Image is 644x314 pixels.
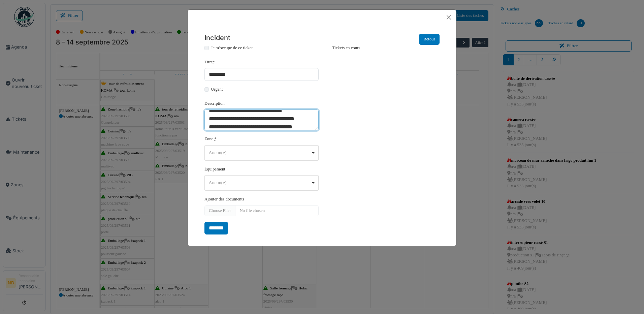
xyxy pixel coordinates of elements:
label: Tickets en cours [325,45,440,51]
abbr: required [215,136,217,141]
label: Titre [204,59,215,65]
div: Aucun(e) [209,149,311,156]
button: Retour [419,34,440,45]
label: Zone [204,136,213,142]
label: Ajouter des documents [204,196,244,202]
div: Aucun(e) [209,179,311,186]
h5: Incident [204,34,230,42]
abbr: Requis [213,60,215,64]
label: Description [204,100,225,107]
label: Je m'occupe de ce ticket [211,45,253,51]
label: Équipement [204,166,225,172]
button: Close [444,12,454,22]
label: Urgent [211,86,223,93]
